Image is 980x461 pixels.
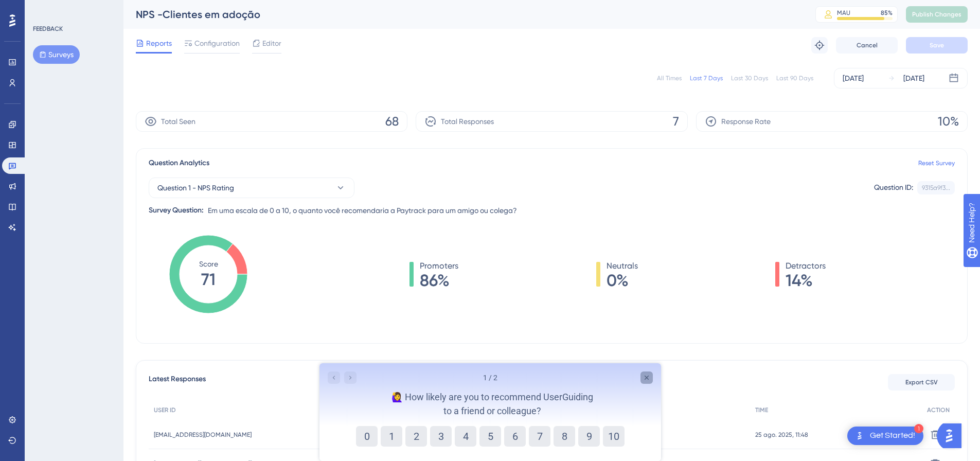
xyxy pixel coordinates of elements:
[607,272,638,289] span: 0%
[927,406,950,414] span: ACTION
[136,7,790,22] div: NPS -Clientes em adoção
[201,270,216,289] tspan: 71
[441,115,494,128] span: Total Responses
[154,431,252,439] span: [EMAIL_ADDRESS][DOMAIN_NAME]
[906,37,968,54] button: Save
[33,25,63,33] div: FEEDBACK
[922,184,950,192] div: 9315a9f3...
[149,204,204,217] div: Survey Question:
[673,113,679,130] span: 7
[912,10,961,19] span: Publish Changes
[149,157,209,169] span: Question Analytics
[157,182,234,194] span: Question 1 - NPS Rating
[24,3,64,15] span: Need Help?
[262,37,281,49] span: Editor
[721,115,771,128] span: Response Rate
[938,113,959,130] span: 10%
[914,424,923,433] div: 1
[843,72,864,84] div: [DATE]
[146,37,172,49] span: Reports
[657,74,682,82] div: All Times
[319,363,661,461] iframe: UserGuiding Survey
[853,430,866,442] img: launcher-image-alternative-text
[930,41,944,49] span: Save
[776,74,813,82] div: Last 90 Days
[847,427,923,445] div: Open Get Started! checklist, remaining modules: 1
[149,178,354,198] button: Question 1 - NPS Rating
[199,260,218,268] tspan: Score
[857,41,878,49] span: Cancel
[937,420,968,451] iframe: UserGuiding AI Assistant Launcher
[755,431,808,439] span: 25 ago. 2025, 11:48
[888,374,955,391] button: Export CSV
[208,204,517,217] span: Em uma escala de 0 a 10, o quanto você recomendaria a Paytrack para um amigo ou colega?
[420,260,458,272] span: Promoters
[906,6,968,23] button: Publish Changes
[786,260,826,272] span: Detractors
[33,45,80,64] button: Surveys
[755,406,768,414] span: TIME
[731,74,768,82] div: Last 30 Days
[194,37,240,49] span: Configuration
[870,430,915,441] div: Get Started!
[385,113,399,130] span: 68
[420,272,458,289] span: 86%
[690,74,723,82] div: Last 7 Days
[905,378,938,386] span: Export CSV
[786,272,826,289] span: 14%
[881,9,893,17] div: 85 %
[836,37,898,54] button: Cancel
[918,159,955,167] a: Reset Survey
[161,115,195,128] span: Total Seen
[837,9,850,17] div: MAU
[154,406,176,414] span: USER ID
[903,72,924,84] div: [DATE]
[607,260,638,272] span: Neutrals
[149,373,206,392] span: Latest Responses
[874,181,913,194] div: Question ID:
